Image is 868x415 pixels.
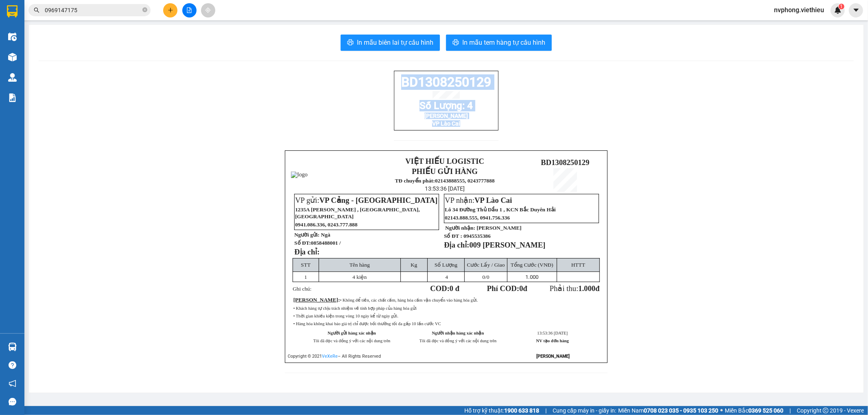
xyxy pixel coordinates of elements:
span: message [9,398,16,406]
button: plus [163,3,177,17]
span: caret-down [853,7,860,14]
button: printerIn mẫu biên lai tự cấu hình [341,35,440,51]
span: 0 [519,284,523,293]
img: warehouse-icon [8,53,17,61]
span: printer [453,39,459,47]
img: solution-icon [8,93,17,102]
span: | [545,406,547,415]
strong: 0369 525 060 [748,407,783,414]
span: VP Cảng - [GEOGRAPHIC_DATA] [319,196,438,204]
span: • Khách hàng tự chịu trách nhiệm về tính hợp pháp của hàng hóa gửi [293,306,417,311]
img: icon-new-feature [834,7,842,14]
span: aim [205,7,211,13]
strong: VIỆT HIẾU LOGISTIC [50,7,90,24]
span: notification [9,380,16,387]
span: ⚪️ [720,409,723,412]
span: [PERSON_NAME] [477,225,521,231]
span: 02143.888.555, 0941.756.336 [445,215,510,221]
span: 009 [PERSON_NAME] [469,241,545,249]
button: printerIn mẫu tem hàng tự cấu hình [446,35,552,51]
span: 0858488001 / [311,240,341,246]
span: 13:53:36 [DATE] [537,331,568,335]
strong: Địa chỉ: [294,248,319,256]
a: VeXeRe [322,354,338,359]
span: copyright [823,408,829,413]
span: VP gửi: [295,196,437,204]
span: HTTT [571,262,585,268]
span: question-circle [9,361,16,369]
strong: PHIẾU GỬI HÀNG [49,26,90,43]
span: • Thời gian khiếu kiện trong vòng 10 ngày kể từ ngày gửi. [293,314,398,318]
span: BD1308250129 [541,158,589,167]
span: Lô 34 Đường Thủ Dầu 1 , KCN Bắc Duyên Hải [445,206,556,213]
span: VP Lào Cai [432,120,460,127]
span: [PERSON_NAME] [424,113,468,119]
span: VP nhận: [445,196,512,204]
span: Ngà [321,232,330,238]
span: /0 [482,274,489,280]
span: STT [301,262,310,268]
span: 1 [304,274,307,280]
span: Cung cấp máy in - giấy in: [553,406,616,415]
strong: 02143888555, 0243777888 [435,178,495,184]
span: close-circle [142,7,147,12]
img: warehouse-icon [8,73,17,82]
strong: 1900 633 818 [504,407,539,414]
strong: 0708 023 035 - 0935 103 250 [644,407,718,414]
span: Tên hàng [350,262,370,268]
span: search [34,7,39,13]
img: logo [4,21,36,52]
strong: COD: [430,284,459,293]
strong: Người gửi: [294,232,319,238]
span: Số Lượng [435,262,457,268]
input: Tìm tên, số ĐT hoặc mã đơn [45,6,141,15]
img: logo [291,172,308,178]
span: | [789,406,791,415]
span: 13:53:36 [DATE] [425,185,465,192]
span: Tôi đã đọc và đồng ý với các nội dung trên [313,339,391,343]
span: printer [347,39,354,47]
span: 1.000 [525,274,538,280]
span: 4 kiện [352,274,367,280]
button: aim [201,3,215,17]
strong: TĐ chuyển phát: [395,178,435,184]
span: Hỗ trợ kỹ thuật: [464,406,539,415]
span: In mẫu tem hàng tự cấu hình [462,37,545,48]
span: Phải thu: [550,284,600,293]
sup: 1 [839,4,844,9]
span: • Hàng hóa không khai báo giá trị chỉ được bồi thường tối đa gấp 10 lần cước VC [293,322,441,326]
button: caret-down [849,3,863,17]
img: logo-vxr [7,5,17,17]
strong: Phí COD: đ [487,284,527,293]
span: 0945535386 [464,233,491,239]
strong: Địa chỉ: [444,241,469,249]
span: Cước Lấy / Giao [467,262,505,268]
span: Miền Nam [618,406,718,415]
span: plus [168,7,173,13]
span: In mẫu biên lai tự cấu hình [357,37,433,48]
span: Số Lượng: 4 [420,100,473,111]
strong: Người gửi hàng xác nhận [328,331,376,335]
span: đ [595,284,599,293]
button: file-add [182,3,197,17]
span: 0 [482,274,485,280]
span: 1 [840,4,843,9]
span: • Không để tiền, các chất cấm, hàng hóa cấm vận chuyển vào hàng hóa gửi. [340,298,478,302]
strong: 02143888555, 0243777888 [56,51,92,64]
strong: NV tạo đơn hàng [536,339,569,343]
span: BD1308250129 [103,39,151,48]
span: 0941.086.336, 0243.777.888 [295,222,357,228]
span: 1235A [PERSON_NAME] , [GEOGRAPHIC_DATA], [GEOGRAPHIC_DATA] [295,206,420,219]
span: file-add [186,7,192,13]
img: warehouse-icon [8,343,17,351]
span: BD1308250129 [401,74,491,90]
strong: Người nhận: [445,225,475,231]
span: Miền Bắc [725,406,783,415]
span: VP Lào Cai [474,196,512,204]
span: nvphong.viethieu [767,5,831,15]
strong: VIỆT HIẾU LOGISTIC [405,157,484,165]
img: warehouse-icon [8,33,17,41]
span: Tôi đã đọc và đồng ý với các nội dung trên [420,339,497,343]
span: Tổng Cước (VNĐ) [511,262,553,268]
strong: [PERSON_NAME] [536,354,570,359]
